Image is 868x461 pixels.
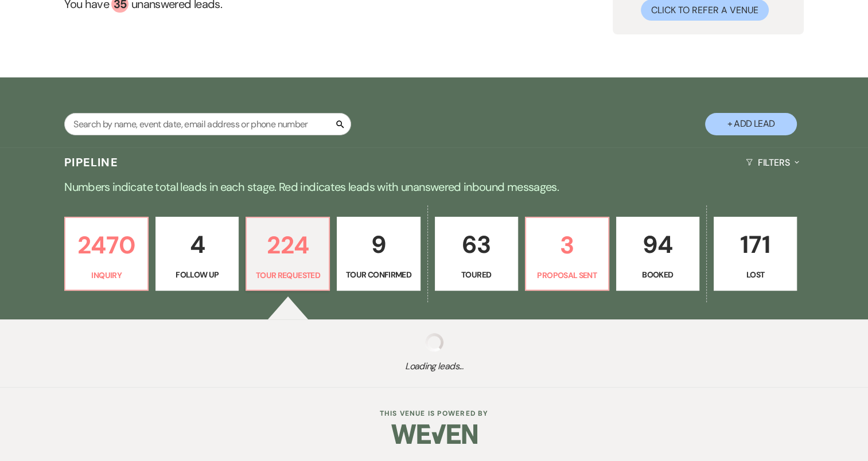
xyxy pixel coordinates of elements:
[721,225,789,264] p: 171
[72,226,141,264] p: 2470
[163,268,231,281] p: Follow Up
[533,269,601,282] p: Proposal Sent
[525,217,609,291] a: 3Proposal Sent
[533,226,601,264] p: 3
[246,217,330,291] a: 224Tour Requested
[624,268,692,281] p: Booked
[442,225,511,264] p: 63
[435,217,518,291] a: 63Toured
[624,225,692,264] p: 94
[64,217,149,291] a: 2470Inquiry
[741,147,804,178] button: Filters
[344,268,412,281] p: Tour Confirmed
[705,113,797,135] button: + Add Lead
[442,268,511,281] p: Toured
[21,178,847,196] p: Numbers indicate total leads in each stage. Red indicates leads with unanswered inbound messages.
[344,225,412,264] p: 9
[425,333,443,351] img: loading spinner
[391,414,477,454] img: Weven Logo
[44,360,825,373] span: Loading leads...
[64,154,118,170] h3: Pipeline
[721,268,789,281] p: Lost
[64,113,351,135] input: Search by name, event date, email address or phone number
[337,217,420,291] a: 9Tour Confirmed
[155,217,239,291] a: 4Follow Up
[616,217,699,291] a: 94Booked
[254,226,322,264] p: 224
[714,217,797,291] a: 171Lost
[163,225,231,264] p: 4
[72,269,141,282] p: Inquiry
[254,269,322,282] p: Tour Requested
